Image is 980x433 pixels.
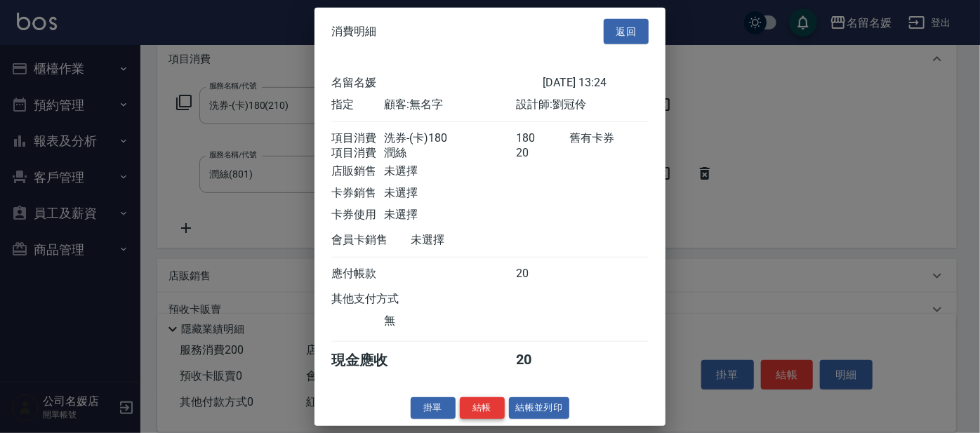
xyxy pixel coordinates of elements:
div: 項目消費 [331,146,384,161]
div: 項目消費 [331,131,384,146]
div: 20 [517,351,569,370]
div: 店販銷售 [331,164,384,179]
div: 20 [517,146,569,161]
div: 潤絲 [384,146,516,161]
div: 20 [517,267,569,281]
div: 名留名媛 [331,76,543,91]
button: 掛單 [411,397,456,419]
button: 結帳並列印 [509,397,570,419]
div: 卡券銷售 [331,186,384,201]
div: 現金應收 [331,351,411,370]
div: [DATE] 13:24 [543,76,649,91]
div: 顧客: 無名字 [384,98,516,112]
div: 卡券使用 [331,208,384,222]
div: 設計師: 劉冠伶 [517,98,649,112]
span: 消費明細 [331,25,376,39]
div: 應付帳款 [331,267,384,281]
div: 無 [384,314,516,328]
div: 指定 [331,98,384,112]
div: 未選擇 [384,186,516,201]
div: 未選擇 [411,233,543,248]
div: 會員卡銷售 [331,233,411,248]
div: 舊有卡券 [569,131,649,146]
div: 洗券-(卡)180 [384,131,516,146]
div: 未選擇 [384,208,516,222]
button: 結帳 [460,397,505,419]
div: 其他支付方式 [331,292,437,307]
button: 返回 [604,18,649,44]
div: 180 [517,131,569,146]
div: 未選擇 [384,164,516,179]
